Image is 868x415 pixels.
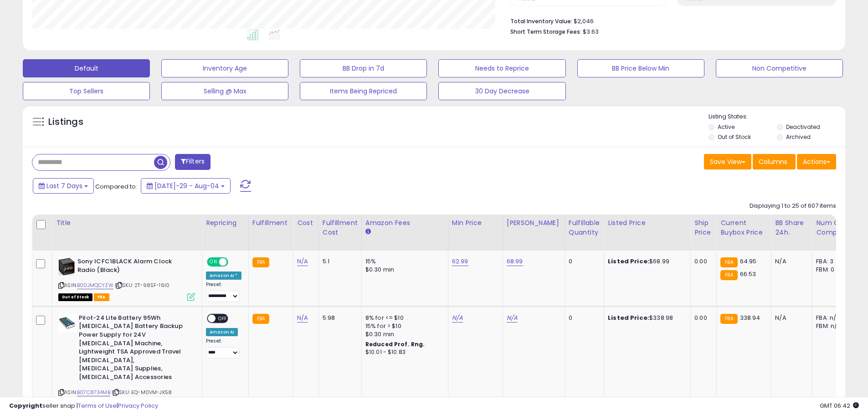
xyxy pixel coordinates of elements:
[118,401,158,410] a: Privacy Policy
[507,257,523,266] a: 68.99
[323,257,354,266] div: 5.1
[709,113,845,121] p: Listing States:
[718,133,751,141] label: Out of Stock
[79,314,190,384] b: Pilot-24 Lite Battery 95Wh [MEDICAL_DATA] Battery Backup Power Supply for 24V [MEDICAL_DATA] Mach...
[175,154,211,170] button: Filters
[797,154,836,169] button: Actions
[740,313,760,322] span: 338.94
[720,314,737,324] small: FBA
[58,314,77,332] img: 41F17VZ9mVL._SL40_.jpg
[365,257,441,266] div: 15%
[365,348,441,356] div: $10.01 - $10.83
[438,82,565,100] button: 30 Day Decrease
[816,218,849,237] div: Num of Comp.
[58,257,75,276] img: 41jhy0Wqc1L._SL40_.jpg
[154,181,219,190] span: [DATE]-29 - Aug-04
[323,314,354,322] div: 5.98
[569,314,597,322] div: 0
[365,314,441,322] div: 8% for <= $10
[720,257,737,267] small: FBA
[452,218,499,228] div: Min Price
[252,314,269,324] small: FBA
[252,257,269,267] small: FBA
[297,313,308,323] a: N/A
[704,154,751,169] button: Save View
[365,322,441,330] div: 15% for > $10
[720,218,767,237] div: Current Buybox Price
[206,272,241,280] div: Amazon AI *
[297,218,315,228] div: Cost
[740,270,756,278] span: 66.53
[716,59,843,77] button: Non Competitive
[507,313,518,323] a: N/A
[452,257,468,266] a: 62.99
[9,401,42,410] strong: Copyright
[438,59,565,77] button: Needs to Reprice
[569,257,597,266] div: 0
[58,293,92,301] span: All listings that are currently out of stock and unavailable for purchase on Amazon
[323,218,358,237] div: Fulfillment Cost
[816,322,846,330] div: FBM: n/a
[608,257,649,266] b: Listed Price:
[58,257,195,300] div: ASIN:
[300,59,427,77] button: BB Drop in 7d
[816,266,846,274] div: FBM: 0
[33,178,94,194] button: Last 7 Days
[23,82,150,100] button: Top Sellers
[208,258,219,266] span: ON
[46,181,82,190] span: Last 7 Days
[816,257,846,266] div: FBA: 3
[161,82,288,100] button: Selling @ Max
[452,313,463,323] a: N/A
[750,202,836,210] div: Displaying 1 to 25 of 607 items
[206,328,238,336] div: Amazon AI
[694,257,709,266] div: 0.00
[206,218,245,228] div: Repricing
[816,314,846,322] div: FBA: n/a
[718,123,734,131] label: Active
[141,178,231,194] button: [DATE]-29 - Aug-04
[297,257,308,266] a: N/A
[510,17,572,25] b: Total Inventory Value:
[365,218,444,228] div: Amazon Fees
[206,338,241,359] div: Preset:
[365,266,441,274] div: $0.30 min
[583,27,599,36] span: $3.63
[775,314,805,322] div: N/A
[577,59,704,77] button: BB Price Below Min
[77,257,188,277] b: Sony ICFC1BLACK Alarm Clock Radio (Black)
[216,314,230,322] span: OFF
[48,116,83,128] h5: Listings
[94,293,109,301] span: FBA
[608,314,683,322] div: $338.98
[9,402,158,410] div: seller snap | |
[95,182,137,191] span: Compared to:
[206,282,241,302] div: Preset:
[23,59,150,77] button: Default
[507,218,561,228] div: [PERSON_NAME]
[510,15,829,26] li: $2,046
[56,218,198,228] div: Title
[365,340,425,348] b: Reduced Prof. Rng.
[786,123,820,131] label: Deactivated
[694,218,713,237] div: Ship Price
[115,282,169,289] span: | SKU: 2T-98SF-16I0
[365,228,371,236] small: Amazon Fees.
[694,314,709,322] div: 0.00
[608,218,687,228] div: Listed Price
[775,257,805,266] div: N/A
[608,257,683,266] div: $68.99
[161,59,288,77] button: Inventory Age
[77,282,113,289] a: B00JMQCYZW
[510,28,581,36] b: Short Term Storage Fees:
[786,133,811,141] label: Archived
[820,401,859,410] span: 2025-08-12 06:42 GMT
[252,218,289,228] div: Fulfillment
[720,270,737,280] small: FBA
[759,157,787,166] span: Columns
[753,154,796,169] button: Columns
[365,330,441,338] div: $0.30 min
[740,257,757,266] span: 64.95
[300,82,427,100] button: Items Being Repriced
[608,313,649,322] b: Listed Price:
